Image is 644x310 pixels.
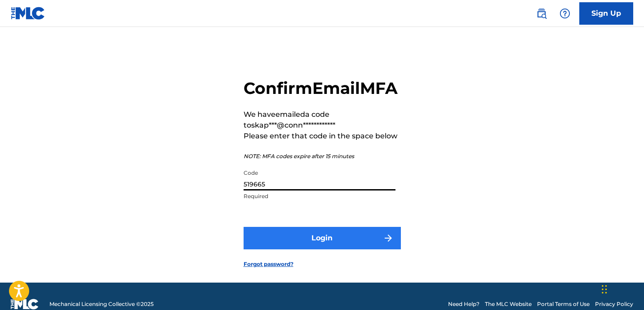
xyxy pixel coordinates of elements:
img: help [560,8,570,19]
iframe: Chat Widget [599,267,644,310]
p: NOTE: MFA codes expire after 15 minutes [244,152,401,160]
a: Forgot password? [244,260,293,268]
p: Please enter that code in the space below [244,131,401,142]
a: Public Search [533,4,551,22]
a: The MLC Website [485,300,532,308]
a: Sign Up [579,2,633,25]
img: f7272a7cc735f4ea7f67.svg [383,233,394,244]
h2: Confirm Email MFA [244,78,401,98]
div: Drag [602,276,607,303]
img: logo [11,299,39,310]
a: Portal Terms of Use [537,300,590,308]
img: search [536,8,547,19]
img: MLC Logo [11,7,45,20]
span: Mechanical Licensing Collective © 2025 [49,300,154,308]
button: Login [244,227,401,249]
a: Need Help? [448,300,480,308]
p: Required [244,192,395,200]
a: Privacy Policy [595,300,633,308]
div: Help [556,4,574,22]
